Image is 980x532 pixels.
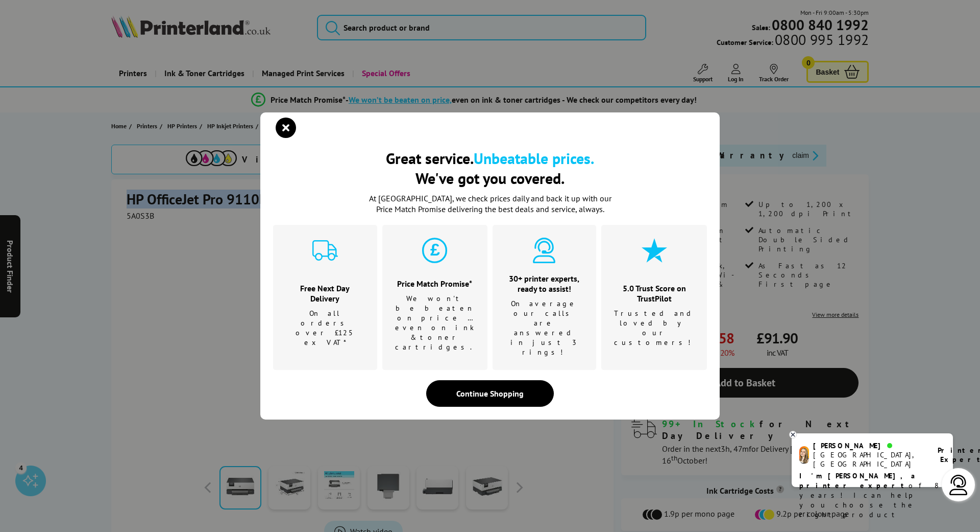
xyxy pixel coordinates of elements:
[312,238,338,263] img: delivery-cyan.svg
[614,283,694,304] h3: 5.0 Trust Score on TrustPilot
[614,309,694,348] p: Trusted and loved by our customers!
[531,238,557,263] img: expert-cyan.svg
[395,294,475,352] p: We won't be beaten on price …even on ink & toner cartridges.
[799,471,918,490] b: I'm [PERSON_NAME], a printer expert
[278,120,293,135] button: close modal
[948,475,969,495] img: user-headset-light.svg
[813,450,925,469] div: [GEOGRAPHIC_DATA], [GEOGRAPHIC_DATA]
[422,238,448,263] img: price-promise-cyan.svg
[474,148,594,168] b: Unbeatable prices.
[362,193,618,215] p: At [GEOGRAPHIC_DATA], we check prices daily and back it up with our Price Match Promise deliverin...
[642,238,667,263] img: star-cyan.svg
[799,471,945,520] p: of 8 years! I can help you choose the right product
[426,380,554,407] div: Continue Shopping
[286,309,364,348] p: On all orders over £125 ex VAT*
[505,299,584,357] p: On average our calls are answered in just 3 rings!
[813,441,925,450] div: [PERSON_NAME]
[395,279,475,289] h3: Price Match Promise*
[273,148,707,188] h2: Great service. We've got you covered.
[505,273,584,294] h3: 30+ printer experts, ready to assist!
[799,446,809,464] img: amy-livechat.png
[286,283,364,304] h3: Free Next Day Delivery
